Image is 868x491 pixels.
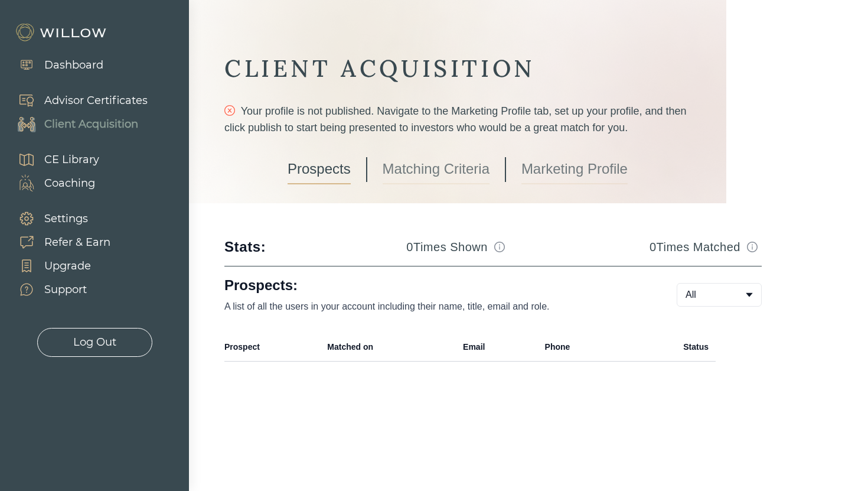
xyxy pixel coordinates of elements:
h1: Prospects: [224,276,639,295]
div: Client Acquisition [44,116,138,132]
a: Client Acquisition [6,112,148,136]
span: All [686,288,696,302]
div: Upgrade [44,258,91,274]
a: CE Library [6,148,99,171]
a: Upgrade [6,254,110,278]
div: CE Library [44,152,99,168]
div: Dashboard [44,57,103,73]
h3: 0 Times Shown [406,239,488,255]
a: Prospects [288,155,351,184]
div: Your profile is not published. Navigate to the Marketing Profile tab, set up your profile, and th... [224,103,691,136]
div: Advisor Certificates [44,93,148,109]
a: Coaching [6,171,99,195]
a: Settings [6,207,110,230]
span: info-circle [747,242,758,252]
a: Dashboard [6,53,103,77]
div: Refer & Earn [44,235,110,251]
th: Matched on [320,333,456,362]
div: Coaching [44,175,95,191]
img: Willow [15,23,109,42]
button: Match info [743,238,762,256]
div: Stats: [224,238,266,256]
div: CLIENT ACQUISITION [224,53,691,84]
span: info-circle [494,242,505,252]
span: caret-down [745,290,754,300]
div: Support [44,282,87,298]
th: Email [456,333,537,362]
div: Settings [44,211,88,227]
th: Prospect [224,333,320,362]
th: Status [626,333,716,362]
button: Match info [490,238,509,256]
a: Refer & Earn [6,230,110,254]
a: Advisor Certificates [6,89,148,112]
th: Phone [538,333,627,362]
div: Log Out [73,334,116,350]
span: close-circle [224,105,235,116]
a: Marketing Profile [521,155,628,184]
h3: 0 Times Matched [650,239,740,255]
a: Matching Criteria [383,155,490,184]
p: A list of all the users in your account including their name, title, email and role. [224,300,639,314]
